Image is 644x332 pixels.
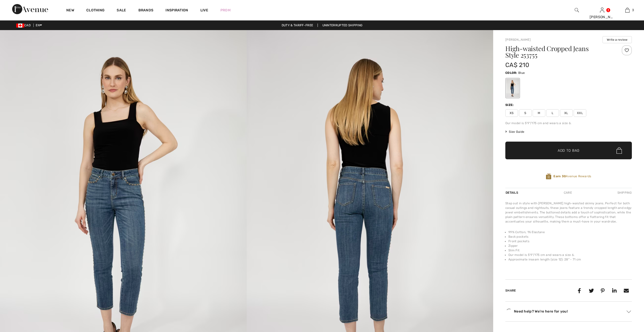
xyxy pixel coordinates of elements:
[553,174,591,179] span: Avenue Rewards
[505,45,611,58] h1: High-waisted Cropped Jeans Style 253755
[615,7,640,13] a: 3
[508,230,632,234] li: 99% Cotton, 1% Elastane
[533,109,545,117] span: M
[590,14,614,20] div: [PERSON_NAME]
[505,121,632,125] div: Our model is 5'9"/175 cm and wears a size 6.
[505,308,632,315] div: Need help? We're here for you!
[505,38,531,41] a: [PERSON_NAME]
[16,24,33,27] span: CAD
[627,310,631,313] img: Arrow2.svg
[600,8,604,12] a: Sign In
[86,8,105,13] a: Clothing
[508,234,632,239] li: Back pockets
[560,109,573,117] span: XL
[505,188,520,197] div: Details
[505,71,517,75] span: Color:
[625,7,630,13] img: My Bag
[616,188,632,197] div: Shipping
[518,71,525,75] span: Blue
[603,36,632,43] button: Write a review
[632,8,634,12] span: 3
[616,147,622,154] img: Bag.svg
[138,8,154,13] a: Brands
[505,129,524,134] span: Size Guide
[546,173,551,180] img: Avenue Rewards
[508,253,632,257] li: Our model is 5'9"/175 cm and wears a size 6.
[505,109,518,117] span: XS
[165,8,188,13] span: Inspiration
[200,8,208,13] a: Live
[66,8,74,13] a: New
[553,174,566,178] strong: Earn 30
[505,142,632,159] button: Add to Bag
[508,244,632,248] li: Zipper
[508,248,632,253] li: Slim Fit
[505,61,529,69] span: CA$ 210
[559,188,576,197] div: Care
[117,8,126,13] a: Sale
[546,109,559,117] span: L
[558,148,579,153] span: Add to Bag
[220,8,231,13] a: Prom
[506,79,519,98] div: Blue
[575,7,579,13] img: search the website
[505,289,516,292] span: Share
[600,7,604,13] img: My Info
[574,109,586,117] span: XXL
[508,239,632,244] li: Front pockets
[505,201,632,224] div: Step out in style with [PERSON_NAME] high-waisted skinny jeans. Perfect for both casual outings a...
[519,109,532,117] span: S
[36,24,42,27] span: EN
[505,103,515,107] div: Size:
[12,4,48,14] img: 1ère Avenue
[16,24,24,28] img: Canadian Dollar
[508,257,632,262] li: Approximate inseam length (size 12): 28" - 71 cm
